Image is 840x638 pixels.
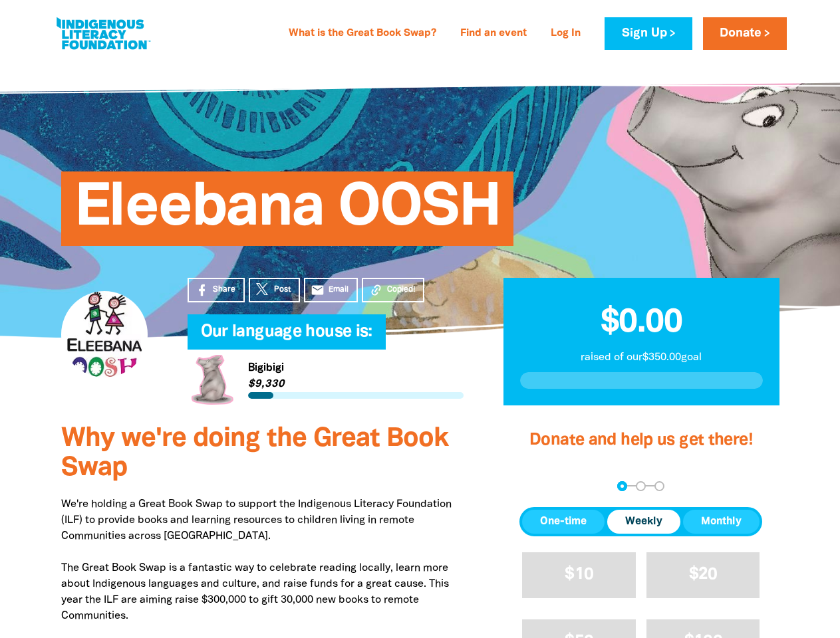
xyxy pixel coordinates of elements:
[522,510,605,534] button: One-time
[701,514,742,530] span: Monthly
[543,23,589,45] a: Log In
[61,427,448,480] span: Why we're doing the Great Book Swap
[646,552,760,598] button: $20
[703,17,787,50] a: Donate
[201,324,372,350] span: Our language house is:
[636,481,646,491] button: Navigate to step 2 of 3 to enter your details
[311,283,325,297] i: email
[188,278,245,302] a: Share
[519,507,762,536] div: Donation frequency
[362,278,424,302] button: Copied!
[329,284,349,296] span: Email
[529,433,753,448] span: Donate and help us get there!
[607,510,680,534] button: Weekly
[274,284,291,296] span: Post
[601,308,682,338] span: $0.00
[281,23,444,45] a: What is the Great Book Swap?
[452,23,535,45] a: Find an event
[565,567,593,582] span: $10
[522,552,636,598] button: $10
[605,17,692,50] a: Sign Up
[74,181,501,246] span: Eleebana OOSH
[188,336,464,344] h6: My Team
[520,350,763,366] p: raised of our $350.00 goal
[625,514,662,530] span: Weekly
[689,567,718,582] span: $20
[387,284,415,296] span: Copied!
[654,481,664,491] button: Navigate to step 3 of 3 to enter your payment details
[304,278,358,302] a: emailEmail
[683,510,760,534] button: Monthly
[540,514,587,530] span: One-time
[213,284,235,296] span: Share
[249,278,300,302] a: Post
[617,481,627,491] button: Navigate to step 1 of 3 to enter your donation amount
